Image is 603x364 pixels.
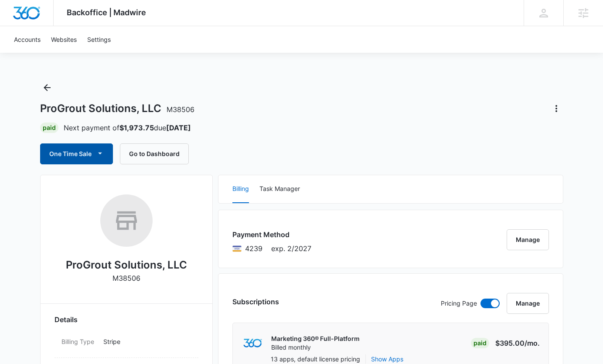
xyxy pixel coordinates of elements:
[40,81,54,95] button: Back
[549,102,563,116] button: Actions
[119,123,154,132] strong: $1,973.75
[40,143,113,164] button: One Time Sale
[371,354,403,364] button: Show Apps
[55,332,198,358] div: Billing TypeStripe
[471,338,489,348] div: Paid
[82,26,116,53] a: Settings
[40,122,58,133] div: Paid
[495,338,540,348] p: $395.00
[112,273,140,283] p: M38506
[441,299,477,308] p: Pricing Page
[167,105,194,114] span: M38506
[525,339,540,347] span: /mo.
[271,343,360,352] p: Billed monthly
[103,337,191,346] p: Stripe
[64,122,191,133] p: Next payment of due
[507,293,549,314] button: Manage
[67,8,146,17] span: Backoffice | Madwire
[507,229,549,250] button: Manage
[120,143,189,164] button: Go to Dashboard
[61,337,96,346] dt: Billing Type
[46,26,82,53] a: Websites
[66,257,187,273] h2: ProGrout Solutions, LLC
[232,296,279,307] h3: Subscriptions
[232,175,249,203] button: Billing
[245,243,262,254] span: Visa ending with
[271,334,360,343] p: Marketing 360® Full-Platform
[243,339,262,348] img: marketing360Logo
[259,175,300,203] button: Task Manager
[9,26,46,53] a: Accounts
[232,229,311,240] h3: Payment Method
[271,243,311,254] span: exp. 2/2027
[55,314,78,325] span: Details
[271,354,360,364] p: 13 apps, default license pricing
[166,123,191,132] strong: [DATE]
[40,102,194,115] h1: ProGrout Solutions, LLC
